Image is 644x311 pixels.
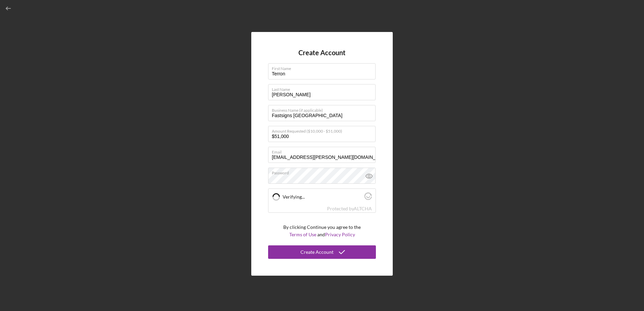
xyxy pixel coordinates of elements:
a: Privacy Policy [325,232,355,237]
label: Amount Requested ($10,000 - $51,000) [272,126,376,134]
label: First Name [272,64,376,71]
label: Email [272,147,376,154]
a: Visit Altcha.org [354,206,372,211]
a: Visit Altcha.org [364,195,372,201]
a: Terms of Use [289,232,316,237]
div: Protected by [327,206,372,211]
button: Create Account [268,245,376,259]
label: Last Name [272,84,376,92]
div: Create Account [300,245,333,259]
label: Password [272,168,376,175]
label: Verifying... [283,194,362,200]
h4: Create Account [298,49,346,57]
label: Business Name (if applicable) [272,105,376,113]
p: By clicking Continue you agree to the and [283,223,361,239]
